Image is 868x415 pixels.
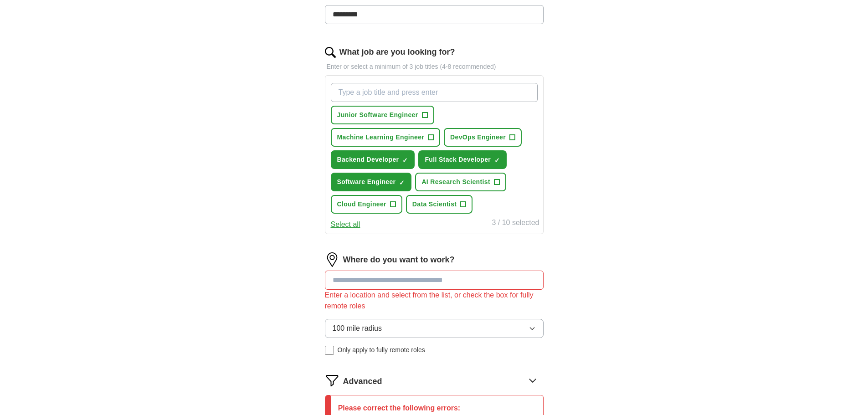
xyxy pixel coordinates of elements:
[338,345,425,355] span: Only apply to fully remote roles
[494,157,500,164] span: ✓
[325,47,336,58] img: search.png
[331,173,412,191] button: Software Engineer✓
[331,219,360,230] button: Select all
[337,133,425,142] span: Machine Learning Engineer
[418,150,507,169] button: Full Stack Developer✓
[444,128,522,147] button: DevOps Engineer
[402,157,408,164] span: ✓
[325,319,544,338] button: 100 mile radius
[331,128,441,147] button: Machine Learning Engineer
[337,177,396,187] span: Software Engineer
[331,106,434,124] button: Junior Software Engineer
[325,62,544,72] p: Enter or select a minimum of 3 job titles (4-8 recommended)
[343,254,455,266] label: Where do you want to work?
[425,155,491,164] span: Full Stack Developer
[492,217,539,230] div: 3 / 10 selected
[450,133,506,142] span: DevOps Engineer
[415,173,506,191] button: AI Research Scientist
[338,403,536,414] p: Please correct the following errors:
[406,195,473,214] button: Data Scientist
[331,83,538,102] input: Type a job title and press enter
[339,46,455,58] label: What job are you looking for?
[337,155,399,164] span: Backend Developer
[399,179,405,186] span: ✓
[333,323,382,334] span: 100 mile radius
[331,195,402,214] button: Cloud Engineer
[325,346,334,355] input: Only apply to fully remote roles
[337,110,418,120] span: Junior Software Engineer
[325,252,339,267] img: location.png
[412,200,457,209] span: Data Scientist
[421,177,490,187] span: AI Research Scientist
[337,200,386,209] span: Cloud Engineer
[331,150,415,169] button: Backend Developer✓
[325,290,544,312] div: Enter a location and select from the list, or check the box for fully remote roles
[325,373,339,388] img: filter
[343,375,382,388] span: Advanced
